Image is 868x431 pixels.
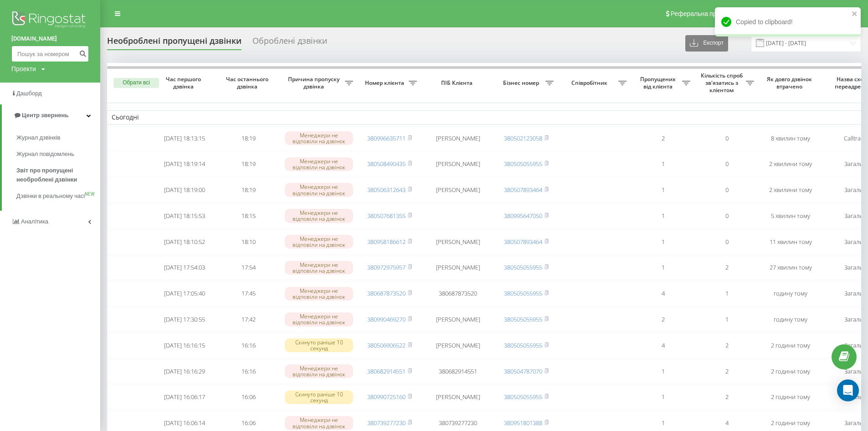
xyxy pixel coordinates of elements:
[153,333,216,358] td: [DATE] 16:16:15
[759,178,822,202] td: 2 хвилини тому
[153,152,216,176] td: [DATE] 18:19:14
[759,281,822,306] td: годину тому
[421,152,494,176] td: [PERSON_NAME]
[759,333,822,358] td: 2 години тому
[367,393,406,401] a: 380990725160
[285,183,353,197] div: Менеджери не відповіли на дзвінок
[367,263,406,271] a: 380972975957
[216,152,280,176] td: 18:19
[421,256,494,280] td: [PERSON_NAME]
[11,34,89,43] a: [DOMAIN_NAME]
[421,230,494,254] td: [PERSON_NAME]
[504,238,542,246] a: 380507893464
[631,230,695,254] td: 1
[107,36,241,50] div: Необроблені пропущені дзвінки
[563,79,618,87] span: Співробітник
[153,126,216,151] td: [DATE] 18:13:15
[285,235,353,249] div: Менеджери не відповіли на дзвінок
[153,281,216,306] td: [DATE] 17:05:40
[16,150,74,159] span: Журнал повідомлень
[715,7,861,36] div: Copied to clipboard!
[759,126,822,151] td: 8 хвилин тому
[631,152,695,176] td: 1
[16,146,100,162] a: Журнал повідомлень
[504,160,542,168] a: 380505055955
[504,393,542,401] a: 380505055955
[671,10,738,17] span: Реферальна програма
[504,315,542,323] a: 380505055955
[367,186,406,194] a: 380506312643
[421,126,494,151] td: [PERSON_NAME]
[759,359,822,384] td: 2 години тому
[11,46,89,62] input: Пошук за номером
[421,385,494,409] td: [PERSON_NAME]
[499,79,545,87] span: Бізнес номер
[285,76,345,90] span: Причина пропуску дзвінка
[852,10,858,19] button: close
[429,79,487,87] span: ПІБ Клієнта
[504,134,542,142] a: 380502123058
[759,204,822,228] td: 5 хвилин тому
[504,419,542,427] a: 380951801388
[367,238,406,246] a: 380958186612
[285,416,353,430] div: Менеджери не відповіли на дзвінок
[153,385,216,409] td: [DATE] 16:06:17
[113,78,159,88] button: Обрати всі
[367,134,406,142] a: 380996635711
[766,76,815,90] span: Як довго дзвінок втрачено
[252,36,327,50] div: Оброблені дзвінки
[216,333,280,358] td: 16:16
[837,379,859,401] div: Open Intercom Messenger
[367,160,406,168] a: 380508490435
[16,90,42,97] span: Дашборд
[631,281,695,306] td: 4
[636,76,682,90] span: Пропущених від клієнта
[153,178,216,202] td: [DATE] 18:19:00
[367,212,406,220] a: 380507681355
[504,212,542,220] a: 380995647050
[16,166,96,184] span: Звіт про пропущені необроблені дзвінки
[285,157,353,171] div: Менеджери не відповіли на дзвінок
[216,204,280,228] td: 18:15
[153,204,216,228] td: [DATE] 18:15:53
[421,333,494,358] td: [PERSON_NAME]
[367,315,406,323] a: 380990469270
[695,152,759,176] td: 0
[285,261,353,275] div: Менеджери не відповіли на дзвінок
[759,152,822,176] td: 2 хвилини тому
[631,333,695,358] td: 4
[11,9,89,32] img: Ringostat logo
[759,307,822,332] td: годину тому
[216,230,280,254] td: 18:10
[11,64,36,73] div: Проекти
[153,230,216,254] td: [DATE] 18:10:52
[367,419,406,427] a: 380739277230
[631,385,695,409] td: 1
[153,256,216,280] td: [DATE] 17:54:03
[759,256,822,280] td: 27 хвилин тому
[216,256,280,280] td: 17:54
[695,333,759,358] td: 2
[504,367,542,375] a: 380504787070
[421,307,494,332] td: [PERSON_NAME]
[631,359,695,384] td: 1
[631,178,695,202] td: 1
[285,390,353,404] div: Скинуто раніше 10 секунд
[695,359,759,384] td: 2
[22,112,68,119] span: Центр звернень
[421,281,494,306] td: 380687873520
[16,162,100,188] a: Звіт про пропущені необроблені дзвінки
[285,287,353,301] div: Менеджери не відповіли на дзвінок
[285,312,353,326] div: Менеджери не відповіли на дзвінок
[367,341,406,349] a: 380506906522
[16,130,100,146] a: Журнал дзвінків
[631,126,695,151] td: 2
[216,126,280,151] td: 18:19
[367,289,406,297] a: 380687873520
[216,359,280,384] td: 16:16
[695,204,759,228] td: 0
[695,281,759,306] td: 1
[224,76,273,90] span: Час останнього дзвінка
[421,178,494,202] td: [PERSON_NAME]
[504,186,542,194] a: 380507893464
